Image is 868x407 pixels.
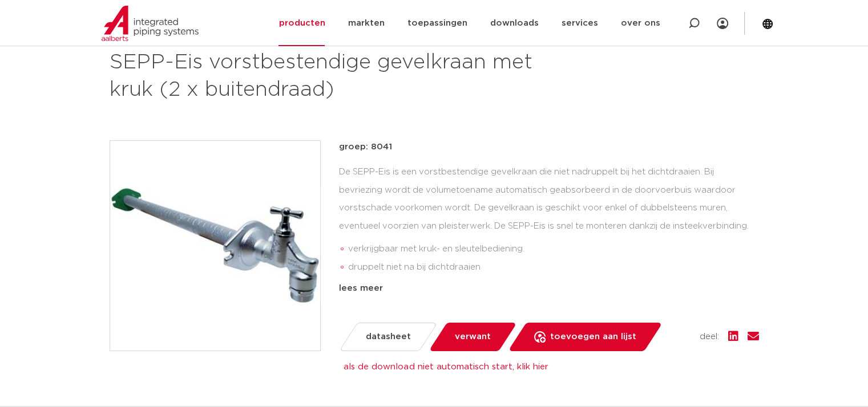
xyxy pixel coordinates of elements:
[110,141,320,351] img: Product Image for SEPP-Eis vorstbestendige gevelkraan met kruk (2 x buitendraad)
[110,49,538,104] h1: SEPP-Eis vorstbestendige gevelkraan met kruk (2 x buitendraad)
[348,258,759,276] li: druppelt niet na bij dichtdraaien
[339,163,759,277] div: De SEPP-Eis is een vorstbestendige gevelkraan die niet nadruppelt bij het dichtdraaien. Bij bevri...
[455,328,491,346] span: verwant
[348,276,759,295] li: eenvoudige en snelle montage dankzij insteekverbinding
[428,323,516,351] a: verwant
[550,328,636,346] span: toevoegen aan lijst
[344,363,548,371] a: als de download niet automatisch start, klik hier
[339,282,759,295] div: lees meer
[338,323,437,351] a: datasheet
[339,140,759,154] p: groep: 8041
[348,240,759,258] li: verkrijgbaar met kruk- en sleutelbediening.
[366,328,411,346] span: datasheet
[700,330,719,344] span: deel:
